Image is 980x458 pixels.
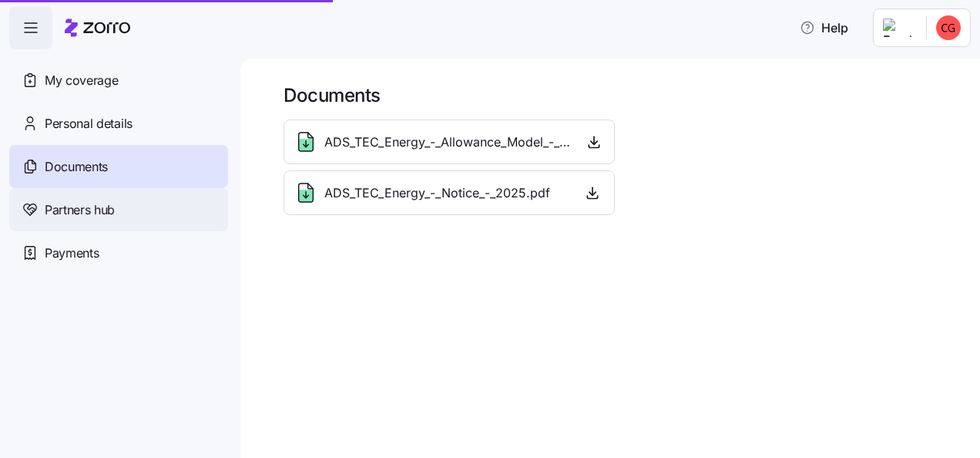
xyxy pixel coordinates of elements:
[787,12,861,43] button: Help
[9,145,228,188] a: Documents
[324,184,550,203] span: ADS_TEC_Energy_-_Notice_-_2025.pdf
[45,200,115,220] span: Partners hub
[45,71,118,90] span: My coverage
[936,15,961,40] img: 031cc556e9687c3642a58c970abf427f
[45,114,133,133] span: Personal details
[9,231,228,274] a: Payments
[883,19,914,37] img: Employer logo
[9,102,228,145] a: Personal details
[9,188,228,231] a: Partners hub
[324,133,571,152] span: ADS_TEC_Energy_-_Allowance_Model_-_2025.pdf
[9,59,228,102] a: My coverage
[284,83,958,107] h1: Documents
[45,157,108,177] span: Documents
[800,19,848,37] span: Help
[45,244,99,263] span: Payments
